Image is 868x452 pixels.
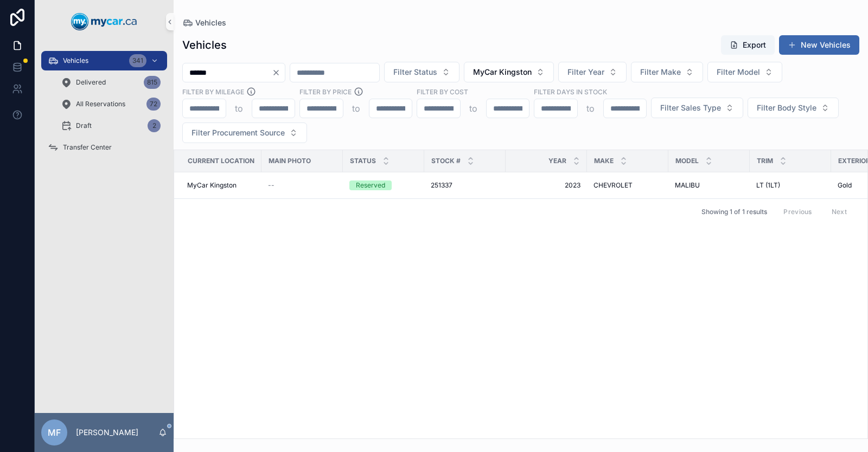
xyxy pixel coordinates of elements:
[182,17,226,28] a: Vehicles
[182,37,227,53] h1: Vehicles
[757,102,816,113] span: Filter Body Style
[593,181,662,190] a: CHEVROLET
[707,62,782,82] button: Select Button
[146,98,161,111] div: 72
[431,157,461,165] span: Stock #
[268,181,336,190] a: --
[431,181,452,190] span: 251337
[534,87,607,96] label: Filter Days In Stock
[756,181,825,190] a: LT (1LT)
[660,102,721,113] span: Filter Sales Type
[640,67,681,78] span: Filter Make
[35,43,174,171] div: scrollable content
[675,181,743,190] a: MALIBU
[757,157,773,165] span: Trim
[54,73,167,92] a: Delivered815
[144,76,161,89] div: 815
[182,87,244,96] label: Filter By Mileage
[41,51,167,70] a: Vehicles341
[594,157,614,165] span: Make
[269,157,311,165] span: Main Photo
[631,62,703,82] button: Select Button
[356,180,385,190] div: Reserved
[63,56,88,65] span: Vehicles
[129,54,146,67] div: 341
[756,181,780,190] span: LT (1LT)
[187,181,237,190] span: MyCar Kingston
[352,102,360,115] p: to
[188,157,254,165] span: Current Location
[651,98,743,118] button: Select Button
[76,78,106,87] span: Delivered
[593,181,633,190] span: CHEVROLET
[148,119,161,132] div: 2
[54,94,167,114] a: All Reservations72
[268,181,275,190] span: --
[512,181,580,190] a: 2023
[779,35,859,55] button: New Vehicles
[838,181,852,190] span: Gold
[721,35,775,55] button: Export
[71,13,137,30] img: App logo
[63,143,112,152] span: Transfer Center
[417,87,468,96] label: FILTER BY COST
[195,17,226,28] span: Vehicles
[272,68,285,77] button: Clear
[299,87,352,96] label: FILTER BY PRICE
[473,67,532,78] span: MyCar Kingston
[76,121,92,130] span: Draft
[384,62,459,82] button: Select Button
[76,427,138,438] p: [PERSON_NAME]
[235,102,243,115] p: to
[586,102,595,115] p: to
[464,62,554,82] button: Select Button
[717,67,760,78] span: Filter Model
[431,181,499,190] a: 251337
[469,102,477,115] p: to
[76,100,125,108] span: All Reservations
[349,180,418,190] a: Reserved
[675,157,699,165] span: Model
[393,67,437,78] span: Filter Status
[182,122,307,143] button: Select Button
[701,208,767,216] span: Showing 1 of 1 results
[567,67,604,78] span: Filter Year
[675,181,700,190] span: MALIBU
[48,426,61,439] span: MF
[187,181,255,190] a: MyCar Kingston
[548,157,566,165] span: Year
[350,157,376,165] span: Status
[54,116,167,135] a: Draft2
[748,98,839,118] button: Select Button
[192,127,285,138] span: Filter Procurement Source
[41,138,167,157] a: Transfer Center
[558,62,627,82] button: Select Button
